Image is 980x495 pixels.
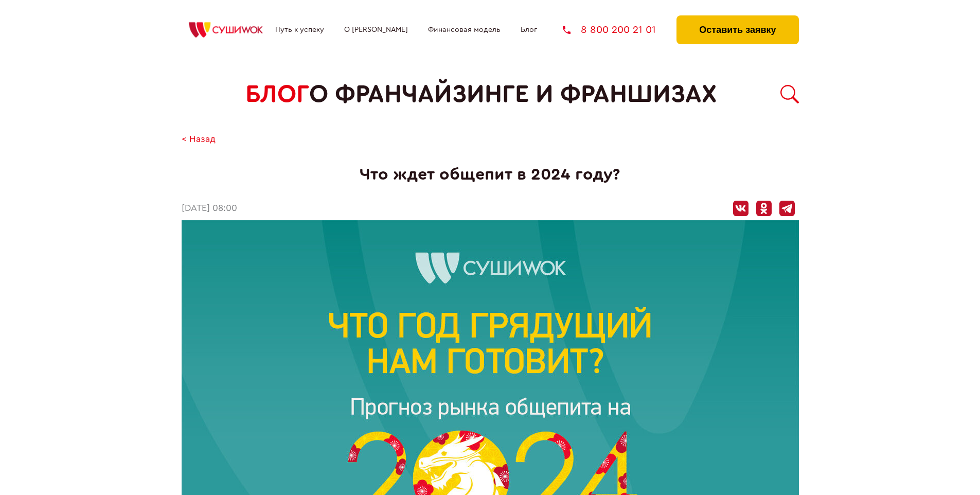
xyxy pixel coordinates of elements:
a: О [PERSON_NAME] [344,26,408,34]
button: Оставить заявку [676,15,798,44]
a: 8 800 200 21 01 [563,25,656,35]
a: Финансовая модель [428,26,501,34]
a: Блог [521,26,537,34]
a: < Назад [182,134,216,145]
span: 8 800 200 21 01 [581,25,656,35]
a: Путь к успеху [275,26,324,34]
h1: Что ждет общепит в 2024 году? [182,165,799,184]
time: [DATE] 08:00 [182,203,237,214]
span: о франчайзинге и франшизах [309,80,717,109]
span: БЛОГ [245,80,309,109]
